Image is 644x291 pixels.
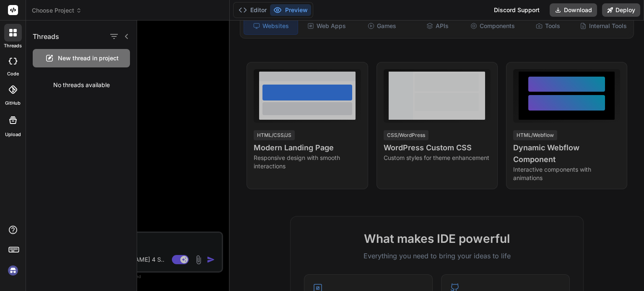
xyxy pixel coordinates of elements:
button: Deploy [602,3,640,17]
span: New thread in project [58,54,119,62]
span: Choose Project [32,6,82,15]
label: Upload [5,131,21,138]
div: Discord Support [489,3,545,17]
label: GitHub [5,100,21,107]
label: code [7,70,19,77]
img: signin [6,263,20,278]
h1: Threads [33,31,59,41]
label: threads [4,42,22,49]
button: Editor [235,4,270,16]
button: Download [550,3,597,17]
div: No threads available [26,74,137,96]
button: Preview [270,4,311,16]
